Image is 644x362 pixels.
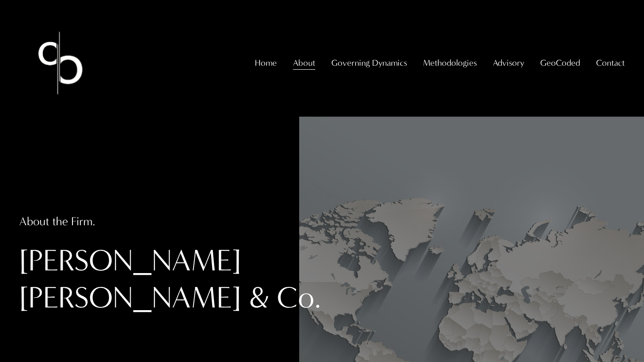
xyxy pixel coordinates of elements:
span: Advisory [493,55,524,71]
a: Home [255,54,277,72]
a: folder dropdown [293,54,315,72]
a: folder dropdown [331,54,407,72]
img: Christopher Sanchez &amp; Co. [19,22,102,104]
div: Co. [277,279,321,317]
span: GeoCoded [540,55,580,71]
h4: About the Firm. [19,214,294,230]
span: Governing Dynamics [331,55,407,71]
a: folder dropdown [493,54,524,72]
a: folder dropdown [540,54,580,72]
span: Methodologies [423,55,477,71]
div: [PERSON_NAME] [19,242,241,280]
span: About [293,55,315,71]
div: [PERSON_NAME] [19,279,241,317]
div: & [249,279,269,317]
a: folder dropdown [596,54,625,72]
a: folder dropdown [423,54,477,72]
span: Contact [596,55,625,71]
